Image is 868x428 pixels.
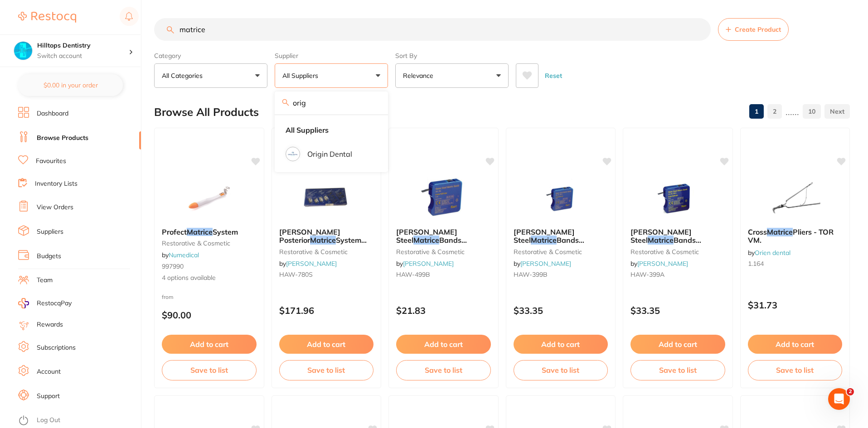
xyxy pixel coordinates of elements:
em: Matrice [531,236,557,245]
img: Hilltops Dentistry [14,42,32,60]
button: Add to cart [162,335,257,354]
a: Budgets [37,252,61,261]
img: HAWE Steel Matrice Bands 0.03mm 6mm x 3m with Dispenser [531,175,590,221]
img: HAWE Steel Matrice Bands 0.03mm 5mm x 3m with Dispenser [648,175,707,221]
p: $21.83 [396,305,491,316]
button: Add to cart [630,335,725,354]
a: Suppliers [37,227,63,236]
a: Restocq Logo [18,7,76,28]
p: ...... [786,106,799,117]
iframe: Intercom live chat [828,388,850,410]
span: HAW-399A [630,270,664,279]
a: 2 [767,102,782,120]
a: 1 [749,102,764,120]
em: Matrice [310,236,336,245]
b: Profect Matrice System [162,228,257,236]
li: Clear selection [278,120,384,139]
button: All Suppliers [275,63,388,88]
span: by [514,260,571,268]
a: Orien dental [755,249,790,257]
a: Inventory Lists [35,179,78,188]
span: Pliers - TOR VM. [748,227,834,245]
em: Matrice [767,227,793,236]
span: 1.164 [748,260,764,268]
em: Matrice [648,236,674,245]
button: Save to list [630,360,725,380]
p: $33.35 [514,305,608,316]
input: Search supplier [275,91,388,114]
b: HAWE Steel Matrice Bands .045mm 6mm x 3m with Dispenser [396,228,491,245]
p: $33.35 [630,305,725,316]
span: [PERSON_NAME] Steel [514,227,575,245]
p: $171.96 [279,305,374,316]
span: Create Product [735,26,781,33]
span: Profect [162,227,187,236]
p: Relevance [403,71,437,80]
a: Favourites [36,157,66,166]
a: Subscriptions [37,343,76,352]
span: 2 [847,388,854,395]
span: by [748,249,790,257]
span: by [396,260,454,268]
p: All Suppliers [282,71,322,80]
img: Cross Matrice Pliers - TOR VM. [766,175,824,221]
span: [PERSON_NAME] Steel [396,227,457,245]
small: restorative & cosmetic [514,248,608,255]
a: [PERSON_NAME] [286,260,337,268]
h2: Browse All Products [154,106,259,119]
button: Save to list [162,360,257,380]
span: 997990 [162,262,184,270]
a: RestocqPay [18,298,72,308]
span: by [162,251,199,259]
small: restorative & cosmetic [396,248,491,255]
span: System Soft [279,236,367,253]
span: HAW-399B [514,270,548,279]
button: Log Out [18,414,138,428]
img: Restocq Logo [18,12,76,23]
a: Dashboard [37,109,68,118]
small: restorative & cosmetic [279,248,374,255]
a: Team [37,276,53,285]
a: Browse Products [37,134,88,143]
img: Profect Matrice System [179,175,238,221]
button: Save to list [279,360,374,380]
a: View Orders [37,203,73,212]
button: Save to list [748,360,843,380]
b: Cross Matrice Pliers - TOR VM. [748,228,843,245]
p: Switch account [37,52,129,61]
span: by [630,260,688,268]
em: Matrice [187,227,213,236]
span: System [213,227,238,236]
a: Rewards [37,320,63,329]
span: RestocqPay [37,299,72,308]
span: [PERSON_NAME] Posterior [279,227,340,245]
h4: Hilltops Dentistry [37,41,129,50]
a: [PERSON_NAME] [520,260,571,268]
a: [PERSON_NAME] [403,260,454,268]
a: 10 [803,102,821,120]
button: Relevance [395,63,509,88]
b: HAWE Steel Matrice Bands 0.03mm 6mm x 3m with Dispenser [514,228,608,245]
p: Origin Dental [307,150,352,158]
span: from [162,293,174,300]
button: $0.00 in your order [18,74,123,96]
button: Create Product [718,18,789,41]
input: Search Products [154,18,711,41]
a: Account [37,367,61,376]
strong: All Suppliers [286,126,329,134]
button: Add to cart [748,335,843,354]
button: Reset [542,63,565,88]
small: restorative & cosmetic [162,240,257,247]
span: HAW-499B [396,270,430,279]
button: Save to list [396,360,491,380]
p: All Categories [162,71,206,80]
img: RestocqPay [18,298,29,308]
span: HAW-780S [279,270,313,279]
span: 4 options available [162,274,257,283]
a: Log Out [37,416,60,425]
p: $31.73 [748,300,843,310]
span: by [279,260,337,268]
img: HAWE Posterior Matrice System Soft [297,175,356,221]
img: Origin Dental [287,148,299,160]
b: HAWE Posterior Matrice System Soft [279,228,374,245]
